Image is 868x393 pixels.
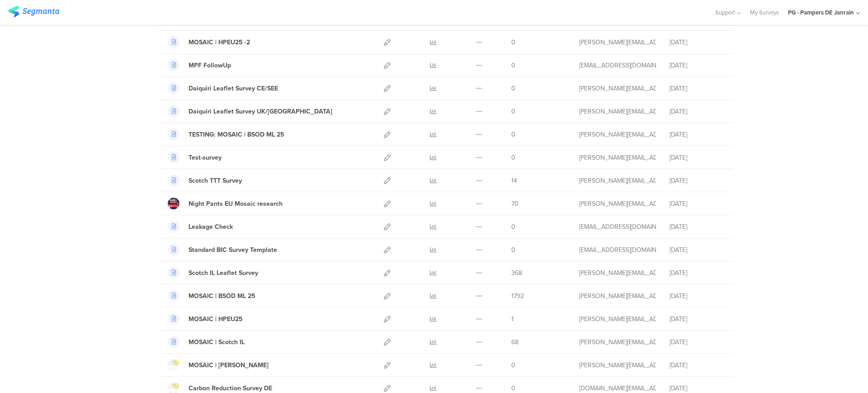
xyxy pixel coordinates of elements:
a: MOSAIC | [PERSON_NAME] [168,359,269,371]
div: [DATE] [670,222,724,232]
div: [DATE] [670,107,724,116]
div: [DATE] [670,360,724,370]
span: 0 [511,153,515,162]
div: fritz.t@pg.com [579,38,656,47]
div: fritz.t@pg.com [579,268,656,278]
div: Standard BIC Survey Template [189,245,277,255]
div: [DATE] [670,84,724,93]
div: [DATE] [670,291,724,301]
div: [DATE] [670,268,724,278]
div: Leakage Check [189,222,233,232]
div: MOSAIC | HPEU25 -2 [189,38,250,47]
div: elteraifi.ae@pg.com [579,384,656,393]
a: MOSAIC | Scotch IL [168,336,245,348]
a: Daiquiri Leaflet Survey CE/SEE [168,82,278,94]
a: Night Pants EU Mosaic research [168,198,283,209]
span: 68 [511,337,519,347]
div: [DATE] [670,153,724,162]
div: fritz.t@pg.com [579,176,656,185]
span: 0 [511,360,515,370]
div: fritz.t@pg.com [579,84,656,93]
div: Scotch TTT Survey [189,176,242,185]
div: burcak.b.1@pg.com [579,222,656,232]
div: fritz.t@pg.com [579,360,656,370]
div: Scotch IL Leaflet Survey [189,268,258,278]
span: 0 [511,61,515,70]
div: [DATE] [670,199,724,208]
div: Test-survey [189,153,222,162]
a: TESTING: MOSAIC | BSOD ML 25 [168,128,284,140]
span: 1 [511,314,514,324]
div: TESTING: MOSAIC | BSOD ML 25 [189,130,284,139]
div: Daiquiri Leaflet Survey CE/SEE [189,84,278,93]
div: MOSAIC | BSOD ML 25 [189,291,255,301]
div: [DATE] [670,61,724,70]
span: 14 [511,176,517,185]
div: PG - Pampers DE Janrain [788,8,854,17]
div: MPF FollowUp [189,61,231,70]
span: 0 [511,38,515,47]
div: fritz.t@pg.com [579,107,656,116]
div: MOSAIC | HPEU25 [189,314,243,324]
div: fritz.t@pg.com [579,314,656,324]
div: MOSAIC | Scotch IL [189,337,245,347]
a: Standard BIC Survey Template [168,244,277,256]
span: 0 [511,384,515,393]
div: [DATE] [670,384,724,393]
span: 1792 [511,291,524,301]
div: fritz.t@pg.com [579,337,656,347]
div: MOSAIC | Santiago PIPO [189,360,269,370]
div: fritz.t@pg.com [579,291,656,301]
div: burcak.b.1@pg.com [579,61,656,70]
a: Scotch TTT Survey [168,175,242,186]
div: Daiquiri Leaflet Survey UK/Iberia [189,107,332,116]
span: 368 [511,268,522,278]
div: [DATE] [670,314,724,324]
span: Support [715,8,735,17]
a: Leakage Check [168,221,233,232]
a: MOSAIC | HPEU25 [168,313,243,325]
a: MOSAIC | HPEU25 -2 [168,36,250,48]
div: [DATE] [670,176,724,185]
div: [DATE] [670,337,724,347]
a: Daiquiri Leaflet Survey UK/[GEOGRAPHIC_DATA] [168,105,332,117]
a: MOSAIC | BSOD ML 25 [168,290,255,302]
span: 0 [511,222,515,232]
span: 0 [511,84,515,93]
a: Scotch IL Leaflet Survey [168,267,258,279]
div: fritz.t@pg.com [579,130,656,139]
span: 70 [511,199,519,208]
span: 0 [511,130,515,139]
div: Carbon Reduction Survey DE [189,384,272,393]
div: Night Pants EU Mosaic research [189,199,283,208]
a: Test-survey [168,152,222,163]
span: 0 [511,245,515,255]
img: segmanta logo [8,6,59,17]
div: [DATE] [670,130,724,139]
a: MPF FollowUp [168,59,231,71]
div: [DATE] [670,245,724,255]
div: alves.dp@pg.com [579,199,656,208]
div: burcak.b.1@pg.com [579,245,656,255]
span: 0 [511,107,515,116]
div: fritz.t@pg.com [579,153,656,162]
div: [DATE] [670,38,724,47]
